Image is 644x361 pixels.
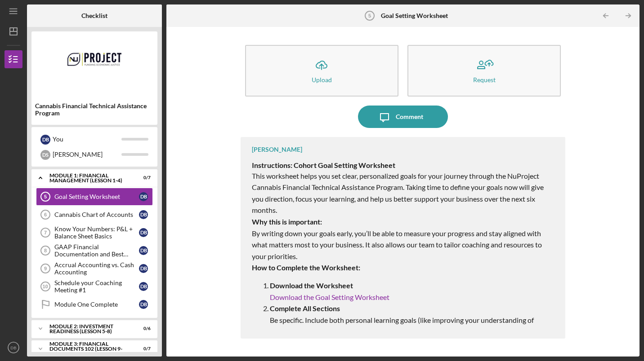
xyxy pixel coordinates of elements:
tspan: 5 [44,194,47,199]
div: D B [139,300,148,309]
div: GAAP Financial Documentation and Best Practices [54,243,139,258]
div: Module 3: Financial Documents 102 (Lesson 9-12) [49,341,128,357]
div: Goal Setting Worksheet [54,193,139,200]
a: 7Know Your Numbers: P&L + Balance Sheet BasicsDB [36,224,153,242]
button: DB [4,339,22,357]
a: 10Schedule your Coaching Meeting #1DB [36,277,153,295]
text: DB [10,345,16,350]
a: Module One CompleteDB [36,295,153,313]
strong: Why this is important: [252,217,322,226]
b: Checklist [81,12,107,19]
button: Request [407,45,561,97]
tspan: 5 [368,13,371,18]
span: By writing down your goals early, you’ll be able to measure your progress and stay aligned with w... [252,229,542,260]
div: [PERSON_NAME] [53,147,121,162]
div: You [53,132,121,147]
tspan: 10 [42,284,48,289]
strong: Complete All Sections [270,304,340,313]
a: 9Accrual Accounting vs. Cash AccountingDB [36,260,153,277]
strong: Download the Worksheet [270,281,353,290]
div: D B [139,246,148,255]
div: D B [139,210,148,219]
div: Module 1: Financial Management (Lesson 1-4) [49,173,128,183]
div: Cannabis Financial Technical Assistance Program [35,102,154,117]
div: D B [139,282,148,291]
strong: How to Complete the Worksheet: [252,263,360,272]
a: 8GAAP Financial Documentation and Best PracticesDB [36,242,153,260]
span: Be specific. Include both personal learning goals (like improving your understanding of financial... [270,316,550,347]
div: D B [139,264,148,273]
div: D B [40,135,50,145]
tspan: 9 [44,266,47,271]
div: 0 / 6 [134,326,151,331]
div: 0 / 7 [134,175,151,180]
div: [PERSON_NAME] [252,146,302,153]
a: 6Cannabis Chart of AccountsDB [36,206,153,224]
strong: Instructions: Cohort Goal Setting Worksheet [252,161,395,169]
div: Know Your Numbers: P&L + Balance Sheet Basics [54,225,139,240]
tspan: 8 [44,248,47,253]
div: Upload [312,76,332,83]
b: Goal Setting Worksheet [381,12,448,19]
div: D S [40,150,50,160]
a: Download the Goal Setting Worksheet [270,293,389,301]
div: Module 2: Investment Readiness (Lesson 5-8) [49,324,128,334]
button: Comment [358,106,448,128]
span: This worksheet helps you set clear, personalized goals for your journey through the NuProject Can... [252,172,544,215]
div: D B [139,228,148,237]
div: Module One Complete [54,301,139,308]
a: 5Goal Setting WorksheetDB [36,188,153,206]
div: Request [473,76,496,83]
tspan: 7 [44,230,47,235]
div: Cannabis Chart of Accounts [54,211,139,218]
div: Schedule your Coaching Meeting #1 [54,279,139,294]
button: Upload [245,45,398,97]
div: 0 / 7 [134,346,151,352]
div: Comment [396,106,423,128]
div: D B [139,192,148,201]
img: Product logo [31,36,157,90]
div: Accrual Accounting vs. Cash Accounting [54,261,139,276]
tspan: 6 [44,212,47,217]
